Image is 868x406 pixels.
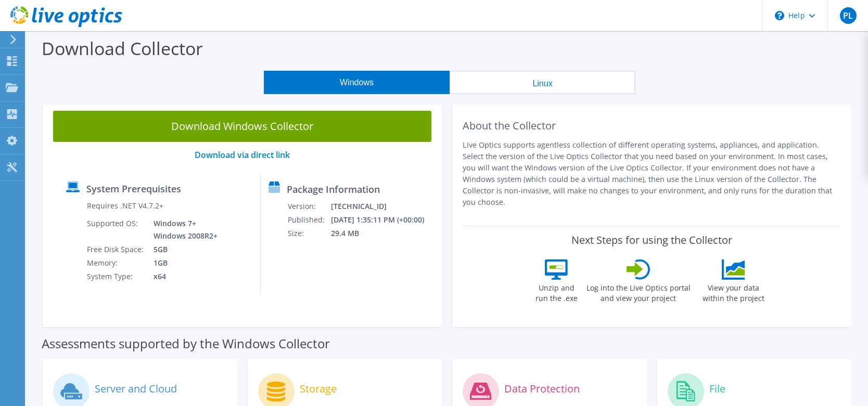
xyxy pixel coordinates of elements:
[840,7,857,24] span: PL
[450,71,635,94] button: Linux
[86,256,146,270] td: Memory:
[86,217,146,243] td: Supported OS:
[775,11,784,20] svg: \n
[146,256,220,270] td: 1GB
[146,217,220,243] td: Windows 7+ Windows 2008R2+
[533,280,581,304] label: Unzip and run the .exe
[287,200,330,213] td: Version:
[86,270,146,283] td: System Type:
[696,280,771,304] label: View your data within the project
[586,280,691,304] label: Log into the Live Optics portal and view your project
[287,213,330,227] td: Published:
[87,201,163,211] label: Requires .NET V4.7.2+
[95,384,177,394] label: Server and Cloud
[571,234,732,246] label: Next Steps for using the Collector
[86,243,146,256] td: Free Disk Space:
[330,213,437,227] td: [DATE] 1:35:11 PM (+00:00)
[195,149,290,161] a: Download via direct link
[146,270,220,283] td: x64
[463,120,841,132] h2: About the Collector
[42,36,203,60] label: Download Collector
[330,200,437,213] td: [TECHNICAL_ID]
[42,338,330,349] label: Assessments supported by the Windows Collector
[300,384,337,394] label: Storage
[330,227,437,240] td: 29.4 MB
[504,384,580,394] label: Data Protection
[287,227,330,240] td: Size:
[146,243,220,256] td: 5GB
[264,71,450,94] button: Windows
[709,384,725,394] label: File
[463,139,841,208] p: Live Optics supports agentless collection of different operating systems, appliances, and applica...
[86,184,181,194] label: System Prerequisites
[287,184,380,194] label: Package Information
[53,111,431,142] a: Download Windows Collector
